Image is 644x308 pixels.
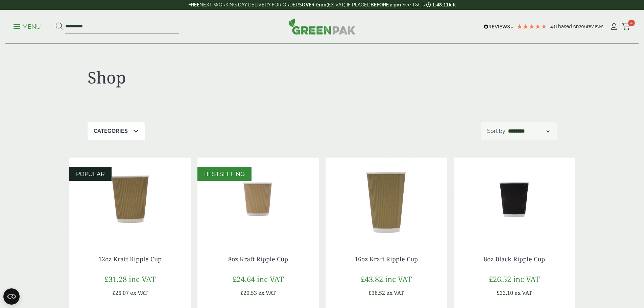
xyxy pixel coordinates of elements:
span: inc VAT [129,274,156,284]
span: £26.52 [489,274,511,284]
strong: FREE [188,2,199,7]
img: 16oz Kraft c [326,158,447,242]
img: 8oz Black Ripple Cup -0 [454,158,575,242]
div: 4.79 Stars [517,23,547,29]
i: My Account [610,23,618,30]
span: Based on [558,24,579,29]
span: £24.64 [233,274,255,284]
p: Categories [94,127,128,135]
a: 16oz Kraft Ripple Cup [355,255,418,263]
img: 12oz Kraft Ripple Cup-0 [69,158,191,242]
img: 8oz Kraft Ripple Cup-0 [197,158,319,242]
button: Open CMP widget [3,288,20,305]
a: 8oz Black Ripple Cup [484,255,545,263]
span: reviews [587,24,603,29]
h1: Shop [88,68,322,87]
span: £36.52 [368,289,385,297]
select: Shop order [507,127,551,135]
a: 4 [622,22,630,32]
span: 206 [579,24,587,29]
span: ex VAT [386,289,404,297]
span: POPULAR [76,170,105,177]
a: See T&C's [402,2,425,7]
span: inc VAT [513,274,540,284]
strong: OVER £100 [302,2,327,7]
span: left [449,2,456,7]
span: 4 [628,20,635,26]
p: Sort by [487,127,505,135]
i: Cart [622,23,630,30]
span: £20.53 [240,289,257,297]
span: inc VAT [257,274,284,284]
span: inc VAT [385,274,412,284]
span: ex VAT [258,289,276,297]
img: GreenPak Supplies [289,18,356,34]
img: REVIEWS.io [484,24,513,29]
strong: BEFORE 2 pm [371,2,401,7]
span: 4.8 [550,24,558,29]
span: £22.10 [497,289,513,297]
p: Menu [14,23,41,31]
span: £26.07 [112,289,129,297]
span: ex VAT [130,289,148,297]
span: BESTSELLING [204,170,245,177]
span: ex VAT [515,289,532,297]
span: 1:48:11 [432,2,449,7]
a: 12oz Kraft Ripple Cup [98,255,162,263]
a: 8oz Kraft Ripple Cup [228,255,288,263]
a: Menu [14,23,41,29]
span: £43.82 [361,274,383,284]
span: £31.28 [104,274,127,284]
